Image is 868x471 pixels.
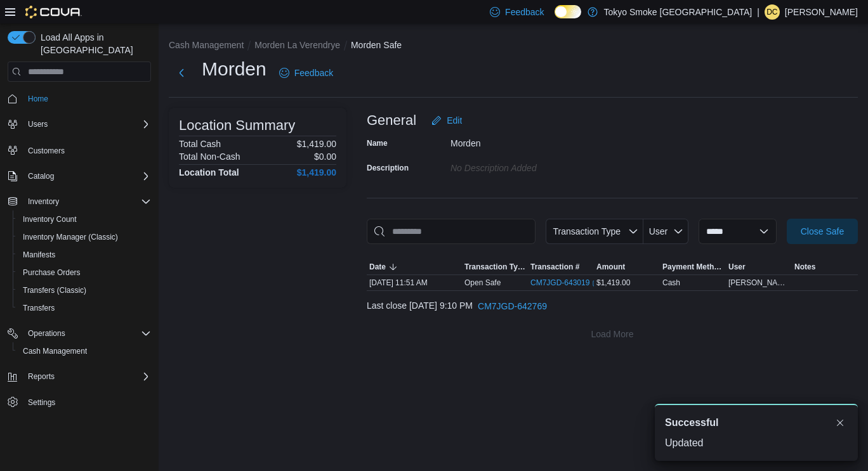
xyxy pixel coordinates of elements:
[179,152,240,162] h6: Total Non-Cash
[18,300,151,316] span: Transfers
[18,344,151,359] span: Cash Management
[28,146,65,156] span: Customers
[23,91,53,106] a: Home
[18,212,82,227] a: Inventory Count
[23,268,81,278] span: Purchase Orders
[787,219,858,244] button: Close Safe
[596,278,630,288] span: $1,419.00
[3,325,156,342] button: Operations
[367,163,409,173] label: Description
[660,259,726,274] button: Payment Methods
[13,342,156,360] button: Cash Management
[765,4,780,20] div: Denika Corrigal
[450,133,621,148] div: Morden
[728,278,789,288] span: [PERSON_NAME]
[18,229,151,245] span: Inventory Manager (Classic)
[757,4,760,20] p: |
[367,219,536,244] input: This is a search bar. As you type, the results lower in the page will automatically filter.
[450,158,621,173] div: No Description added
[728,262,746,272] span: User
[28,397,55,408] span: Settings
[367,321,858,347] button: Load More
[18,283,151,298] span: Transfers (Classic)
[23,194,151,209] span: Inventory
[18,283,91,298] a: Transfers (Classic)
[553,226,621,236] span: Transaction Type
[169,39,858,54] nav: An example of EuiBreadcrumbs
[297,167,336,177] h4: $1,419.00
[18,265,151,280] span: Purchase Orders
[179,118,295,133] h3: Location Summary
[649,226,668,236] span: User
[13,228,156,246] button: Inventory Manager (Classic)
[179,167,239,177] h4: Location Total
[643,219,688,244] button: User
[28,171,54,181] span: Catalog
[604,4,753,20] p: Tokyo Smoke [GEOGRAPHIC_DATA]
[13,246,156,264] button: Manifests
[367,275,462,290] div: [DATE] 11:51 AM
[169,40,244,50] button: Cash Management
[351,40,402,50] button: Morden Safe
[36,31,151,56] span: Load All Apps in [GEOGRAPHIC_DATA]
[3,393,156,411] button: Settings
[596,262,625,272] span: Amount
[8,84,151,444] nav: Complex example
[546,219,643,244] button: Transaction Type
[28,371,55,382] span: Reports
[13,281,156,299] button: Transfers (Classic)
[18,247,151,262] span: Manifests
[801,225,844,238] span: Close Safe
[169,60,194,86] button: Next
[23,285,86,295] span: Transfers (Classic)
[462,259,528,274] button: Transaction Type
[478,300,547,313] span: CM7JGD-642769
[18,265,86,280] a: Purchase Orders
[3,167,156,185] button: Catalog
[367,138,388,148] label: Name
[23,394,151,410] span: Settings
[23,326,151,341] span: Operations
[13,299,156,317] button: Transfers
[25,6,82,18] img: Cova
[662,262,723,272] span: Payment Methods
[473,294,552,319] button: CM7JGD-642769
[464,278,501,288] p: Open Safe
[23,369,60,384] button: Reports
[18,344,92,359] a: Cash Management
[665,415,718,430] span: Successful
[555,5,581,18] input: Dark Mode
[23,303,55,313] span: Transfers
[23,142,151,158] span: Customers
[3,115,156,133] button: Users
[23,250,55,260] span: Manifests
[254,40,340,50] button: Morden La Verendrye
[314,152,336,162] p: $0.00
[369,262,386,272] span: Date
[3,368,156,385] button: Reports
[794,262,815,272] span: Notes
[28,328,65,339] span: Operations
[832,415,848,430] button: Dismiss toast
[18,300,60,316] a: Transfers
[367,113,416,128] h3: General
[367,259,462,274] button: Date
[23,143,70,158] a: Customers
[179,139,221,149] h6: Total Cash
[766,4,777,20] span: DC
[23,395,60,410] a: Settings
[367,294,858,319] div: Last close [DATE] 9:10 PM
[18,212,151,227] span: Inventory Count
[23,326,70,341] button: Operations
[28,119,48,129] span: Users
[528,259,594,274] button: Transaction #
[792,259,858,274] button: Notes
[530,262,579,272] span: Transaction #
[297,139,336,149] p: $1,419.00
[3,141,156,159] button: Customers
[23,169,151,184] span: Catalog
[18,229,123,245] a: Inventory Manager (Classic)
[23,369,151,384] span: Reports
[785,4,858,20] p: [PERSON_NAME]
